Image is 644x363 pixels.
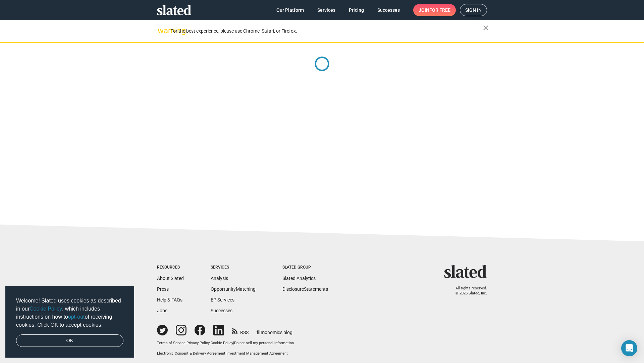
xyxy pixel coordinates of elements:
[157,286,169,292] a: Press
[211,341,233,345] a: Cookie Policy
[343,4,369,16] a: Pricing
[211,276,228,281] a: Analysis
[282,265,328,270] div: Slated Group
[157,308,167,313] a: Jobs
[157,276,184,281] a: About Slated
[226,351,288,356] a: Investment Management Agreement
[349,4,364,16] span: Pricing
[317,4,335,16] span: Services
[465,4,482,16] span: Sign in
[157,297,182,302] a: Help & FAQs
[210,341,211,345] span: |
[211,265,256,270] div: Services
[257,324,292,336] a: filmonomics blog
[448,286,487,296] p: All rights reserved. © 2025 Slated, Inc.
[482,24,490,32] mat-icon: close
[16,297,123,329] span: Welcome! Slated uses cookies as described in our , which includes instructions on how to of recei...
[186,341,210,345] a: Privacy Policy
[621,340,637,356] div: Open Intercom Messenger
[271,4,309,16] a: Our Platform
[5,286,134,358] div: cookieconsent
[372,4,405,16] a: Successes
[232,325,249,336] a: RSS
[460,4,487,16] a: Sign in
[30,306,62,312] a: Cookie Policy
[234,341,294,346] button: Do not sell my personal information
[429,4,450,16] span: for free
[157,341,185,345] a: Terms of Service
[276,4,304,16] span: Our Platform
[157,351,225,356] a: Electronic Consent & Delivery Agreement
[413,4,456,16] a: Joinfor free
[211,297,234,302] a: EP Services
[170,27,483,36] div: For the best experience, please use Chrome, Safari, or Firefox.
[68,314,85,320] a: opt-out
[211,308,232,313] a: Successes
[185,341,186,345] span: |
[419,4,450,16] span: Join
[282,276,316,281] a: Slated Analytics
[211,286,256,292] a: OpportunityMatching
[282,286,328,292] a: DisclosureStatements
[233,341,234,345] span: |
[377,4,400,16] span: Successes
[225,351,226,356] span: |
[16,334,123,347] a: dismiss cookie message
[257,330,265,335] span: film
[312,4,341,16] a: Services
[157,265,184,270] div: Resources
[158,27,166,35] mat-icon: warning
